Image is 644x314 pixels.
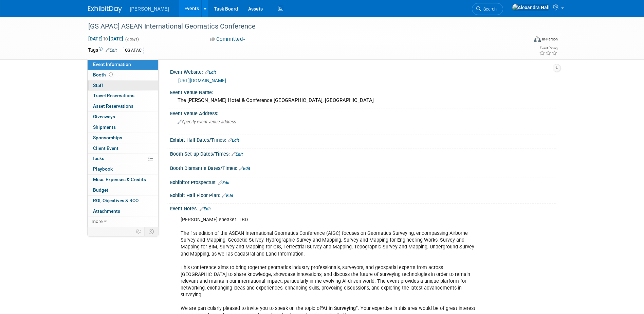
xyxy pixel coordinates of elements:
span: ROI, Objectives & ROO [93,198,139,203]
div: In-Person [542,37,558,42]
div: Exhibit Hall Dates/Times: [170,135,556,144]
a: Travel Reservations [88,91,158,101]
div: The [PERSON_NAME] Hotel & Conference [GEOGRAPHIC_DATA], [GEOGRAPHIC_DATA] [175,95,551,106]
span: [PERSON_NAME] [130,6,169,12]
span: Booth not reserved yet [108,72,114,77]
span: Travel Reservations [93,93,134,98]
a: Giveaways [88,112,158,122]
a: Budget [88,185,158,195]
a: Misc. Expenses & Credits [88,175,158,185]
a: Edit [222,193,233,198]
span: [DATE] [DATE] [88,36,124,42]
span: more [92,219,103,224]
img: Alexandra Hall [512,4,550,11]
span: Asset Reservations [93,103,133,109]
a: Edit [106,48,117,53]
span: Misc. Expenses & Credits [93,177,146,182]
img: Format-Inperson.png [534,36,541,42]
div: Booth Set-up Dates/Times: [170,149,556,158]
b: “AI in Surveying” [321,306,358,311]
span: Client Event [93,145,118,151]
span: Search [481,6,497,12]
span: Event Information [93,62,131,67]
span: Playbook [93,166,113,172]
a: Asset Reservations [88,101,158,111]
div: Event Website: [170,67,556,76]
span: Specify event venue address [178,119,236,124]
a: Event Information [88,59,158,70]
a: Search [472,3,503,15]
span: Tasks [92,156,104,161]
span: Budget [93,187,108,193]
span: Booth [93,72,114,77]
div: Exhibit Hall Floor Plan: [170,190,556,199]
div: [GS APAC] ASEAN International Geomatics Conference [86,20,518,33]
a: more [88,216,158,227]
div: Event Venue Name: [170,87,556,96]
span: Attachments [93,208,120,214]
a: Tasks [88,154,158,164]
a: Sponsorships [88,133,158,143]
a: Edit [200,207,211,211]
a: Edit [239,166,250,171]
button: Committed [208,36,248,43]
span: Sponsorships [93,135,122,140]
a: Attachments [88,206,158,216]
span: (2 days) [125,37,139,41]
a: Edit [232,152,243,157]
span: Staff [93,83,103,88]
a: Edit [228,138,239,143]
td: Tags [88,47,117,54]
a: Booth [88,70,158,80]
a: Shipments [88,122,158,133]
div: Event Rating [539,47,557,50]
a: ROI, Objectives & ROO [88,196,158,206]
div: Event Format [488,35,558,46]
span: to [103,36,109,41]
a: Playbook [88,164,158,174]
td: Personalize Event Tab Strip [133,227,145,236]
a: Edit [218,180,229,185]
span: Shipments [93,124,116,130]
a: Client Event [88,143,158,154]
a: Edit [205,70,216,75]
div: Event Notes: [170,204,556,212]
div: Exhibitor Prospectus: [170,177,556,186]
td: Toggle Event Tabs [144,227,158,236]
img: ExhibitDay [88,6,122,13]
div: Event Venue Address: [170,108,556,117]
span: Giveaways [93,114,115,119]
div: GS APAC [123,47,144,54]
a: [URL][DOMAIN_NAME] [178,78,226,83]
div: Booth Dismantle Dates/Times: [170,163,556,172]
a: Staff [88,81,158,91]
